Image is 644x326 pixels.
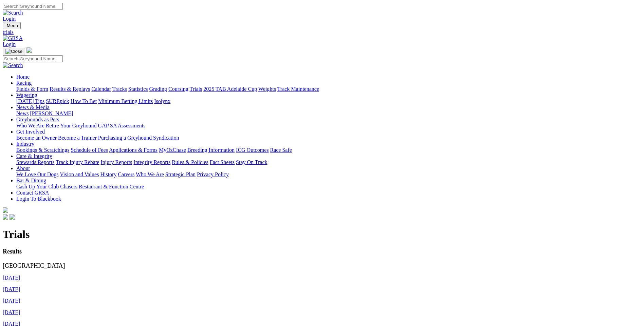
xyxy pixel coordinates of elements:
a: Race Safe [270,147,292,153]
div: Bar & Dining [16,184,641,190]
a: Trials [189,86,202,92]
img: facebook.svg [3,214,8,220]
a: Careers [118,171,134,177]
a: [DATE] Tips [16,98,44,104]
a: Weights [258,86,276,92]
a: Retire Your Greyhound [46,123,97,128]
a: trials [3,29,641,35]
img: GRSA [3,35,23,41]
a: [DATE] [3,275,20,281]
input: Search [3,55,63,62]
a: Who We Are [16,123,44,128]
a: Grading [149,86,167,92]
div: About [16,171,641,178]
a: Statistics [128,86,148,92]
a: Stewards Reports [16,159,54,165]
span: [GEOGRAPHIC_DATA] [3,248,65,269]
img: twitter.svg [10,214,15,220]
a: Home [16,74,30,80]
img: Close [5,49,22,54]
img: logo-grsa-white.png [26,47,32,53]
a: Greyhounds as Pets [16,117,59,122]
a: Stay On Track [236,159,267,165]
a: SUREpick [46,98,69,104]
a: History [100,171,116,177]
div: Get Involved [16,135,641,141]
a: Isolynx [154,98,170,104]
div: Wagering [16,98,641,104]
a: Vision and Values [60,171,99,177]
a: Fields & Form [16,86,48,92]
span: Menu [7,23,18,28]
a: GAP SA Assessments [98,123,146,128]
a: Become a Trainer [58,135,97,141]
a: Track Maintenance [277,86,319,92]
a: Calendar [91,86,111,92]
strong: Results [3,248,22,255]
a: Minimum Betting Limits [98,98,153,104]
a: Login [3,41,16,47]
h1: Trials [3,228,641,241]
a: 2025 TAB Adelaide Cup [203,86,257,92]
a: Racing [16,80,32,86]
a: Get Involved [16,129,45,135]
div: Care & Integrity [16,159,641,165]
a: [DATE] [3,298,20,304]
a: Syndication [153,135,179,141]
a: Rules & Policies [172,159,208,165]
a: Login To Blackbook [16,196,61,202]
input: Search [3,3,63,10]
a: Privacy Policy [197,171,229,177]
a: Tracks [112,86,127,92]
a: [DATE] [3,286,20,292]
div: Greyhounds as Pets [16,123,641,129]
a: Who We Are [136,171,164,177]
a: Purchasing a Greyhound [98,135,152,141]
a: News [16,110,29,116]
img: Search [3,62,23,68]
a: News & Media [16,104,50,110]
a: Industry [16,141,34,147]
a: [DATE] [3,309,20,315]
a: Schedule of Fees [71,147,108,153]
div: Industry [16,147,641,153]
a: Login [3,16,16,22]
a: Bar & Dining [16,178,46,183]
a: Cash Up Your Club [16,184,59,189]
button: Toggle navigation [3,48,25,55]
a: Results & Replays [50,86,90,92]
div: Racing [16,86,641,92]
a: Become an Owner [16,135,57,141]
a: Chasers Restaurant & Function Centre [60,184,144,189]
a: Contact GRSA [16,190,49,196]
a: ICG Outcomes [236,147,269,153]
a: How To Bet [71,98,97,104]
a: Fact Sheets [210,159,235,165]
img: Search [3,10,23,16]
a: [PERSON_NAME] [30,110,73,116]
a: MyOzChase [159,147,186,153]
a: Strategic Plan [165,171,196,177]
a: Track Injury Rebate [56,159,99,165]
a: Care & Integrity [16,153,52,159]
a: Integrity Reports [133,159,170,165]
img: logo-grsa-white.png [3,207,8,213]
a: Wagering [16,92,37,98]
a: Injury Reports [100,159,132,165]
button: Toggle navigation [3,22,21,29]
a: Applications & Forms [109,147,158,153]
div: News & Media [16,110,641,117]
a: Breeding Information [187,147,235,153]
a: We Love Our Dogs [16,171,58,177]
a: Coursing [168,86,188,92]
a: About [16,165,30,171]
a: Bookings & Scratchings [16,147,69,153]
